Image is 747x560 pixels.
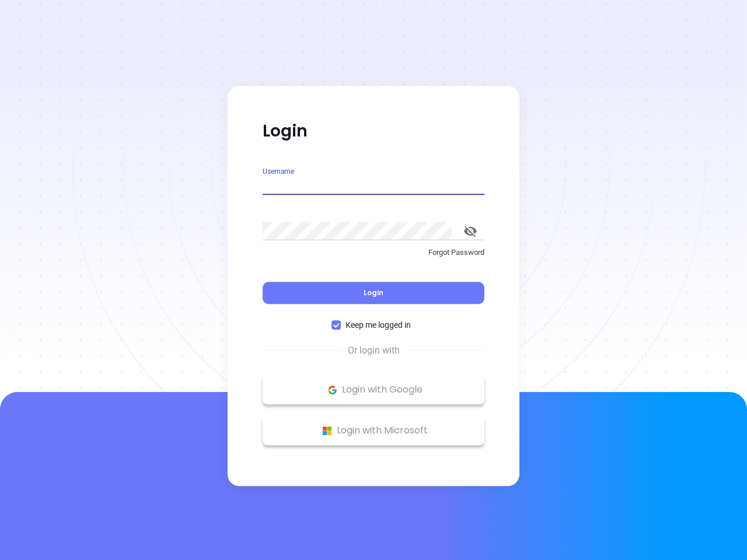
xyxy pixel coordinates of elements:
[263,282,484,304] button: Login
[263,375,484,404] button: Google Logo Login with Google
[263,168,294,175] label: Username
[325,383,340,397] img: Google Logo
[456,217,484,245] button: toggle password visibility
[364,288,383,297] span: Login
[263,247,484,268] a: Forgot Password
[268,422,479,439] p: Login with Microsoft
[342,344,406,358] span: Or login with
[263,416,484,445] button: Microsoft Logo Login with Microsoft
[341,318,416,331] span: Keep me logged in
[268,381,479,398] p: Login with Google
[263,247,484,258] p: Forgot Password
[320,423,334,438] img: Microsoft Logo
[263,121,484,142] p: Login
